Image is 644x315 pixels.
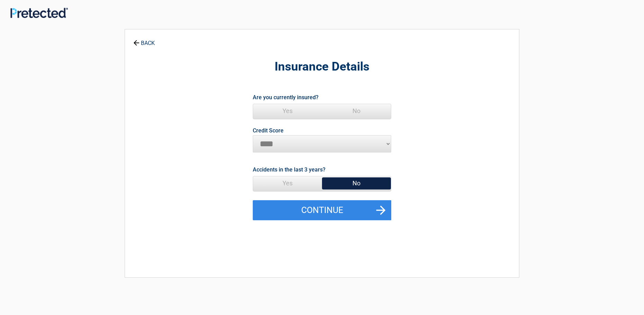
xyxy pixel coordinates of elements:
[253,128,284,133] label: Credit Score
[253,176,322,190] span: Yes
[253,200,391,220] button: Continue
[163,59,481,75] h2: Insurance Details
[132,34,156,46] a: BACK
[253,93,319,102] label: Are you currently insured?
[253,104,322,118] span: Yes
[253,165,325,174] label: Accidents in the last 3 years?
[322,176,391,190] span: No
[10,8,68,18] img: Main Logo
[322,104,391,118] span: No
